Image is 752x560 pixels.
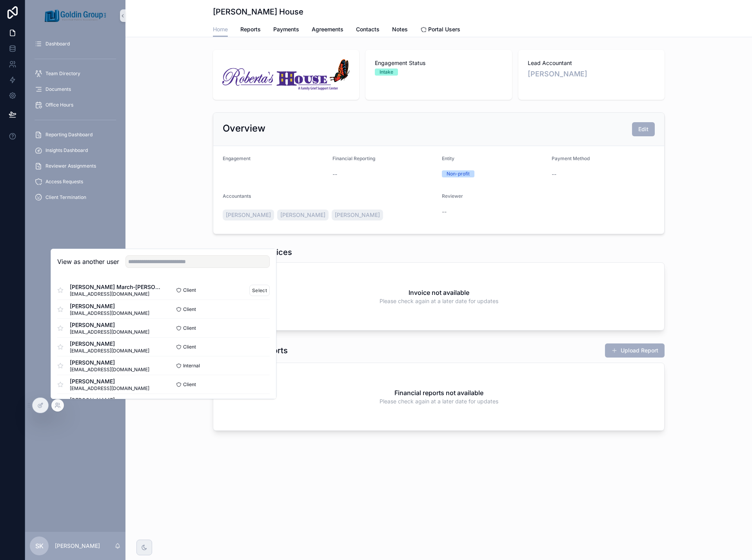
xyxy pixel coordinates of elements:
span: [EMAIL_ADDRESS][DOMAIN_NAME] [70,367,149,373]
span: SK [35,541,44,551]
span: [EMAIL_ADDRESS][DOMAIN_NAME] [70,310,149,316]
span: Client [183,381,196,388]
span: Contacts [356,25,380,33]
button: Upload Report [605,343,665,358]
a: Dashboard [30,37,121,51]
span: Agreements [312,25,343,33]
a: Client Termination [30,190,121,204]
span: Edit [638,125,648,133]
span: Notes [392,25,408,33]
a: Portal Users [420,22,460,38]
h2: Financial reports not available [394,388,483,397]
a: Reviewer Assignments [30,159,121,173]
span: [PERSON_NAME] March-[PERSON_NAME] [70,283,163,291]
span: Please check again at a later date for updates [380,397,498,405]
span: -- [552,170,556,178]
a: Insights Dashboard [30,143,121,157]
span: Payments [273,25,299,33]
span: Financial Reporting [332,155,375,161]
a: Reporting Dashboard [30,128,121,142]
a: Team Directory [30,67,121,81]
span: Entity [442,155,454,161]
span: Engagement Status [375,59,502,67]
a: [PERSON_NAME] [277,210,329,220]
a: Home [213,22,228,37]
span: [EMAIL_ADDRESS][DOMAIN_NAME] [70,348,149,354]
span: [PERSON_NAME] [335,211,380,219]
span: [PERSON_NAME] [70,340,149,348]
a: [PERSON_NAME] [332,210,383,220]
a: Access Requests [30,175,121,189]
span: Insights Dashboard [45,147,88,154]
span: Client [183,325,196,331]
span: Client [183,306,196,313]
span: Payment Method [552,155,590,161]
a: Documents [30,82,121,96]
img: logo.png [222,59,350,90]
span: Engagement [223,155,251,161]
a: [PERSON_NAME] [528,69,587,79]
h2: View as another user [57,257,119,266]
h2: Invoice not available [409,288,469,297]
span: Team Directory [45,70,80,77]
span: Dashboard [45,41,70,47]
span: [PERSON_NAME] [226,211,271,219]
p: [PERSON_NAME] [55,542,100,550]
span: [PERSON_NAME] [70,359,149,367]
h1: [PERSON_NAME] House [213,6,303,17]
a: Office Hours [30,98,121,112]
div: Non-profit [447,170,470,177]
a: Agreements [312,22,343,38]
span: [PERSON_NAME] [70,302,149,310]
h1: Most recent invoices [213,247,292,258]
h2: Overview [223,122,265,135]
span: Office Hours [45,102,73,108]
span: [PERSON_NAME] [70,378,149,385]
button: Select [249,285,270,296]
button: Edit [632,122,655,136]
img: App logo [45,9,106,22]
span: [EMAIL_ADDRESS][DOMAIN_NAME] [70,291,163,297]
span: Home [213,25,228,33]
span: [PERSON_NAME] [70,396,149,404]
span: [EMAIL_ADDRESS][DOMAIN_NAME] [70,385,149,392]
span: Reviewer Assignments [45,163,96,169]
span: Client [183,344,196,350]
span: Please check again at a later date for updates [380,297,498,305]
span: [PERSON_NAME] [280,211,325,219]
span: Client Termination [45,194,86,201]
span: Reviewer [442,193,463,199]
span: -- [442,208,447,216]
span: [EMAIL_ADDRESS][DOMAIN_NAME] [70,329,149,335]
span: Access Requests [45,179,83,185]
span: [PERSON_NAME] [70,321,149,329]
span: Lead Accountant [528,59,655,67]
span: Reports [240,25,261,33]
a: Contacts [356,22,380,38]
span: Accountants [223,193,251,199]
div: Intake [380,69,393,76]
span: Internal [183,363,200,369]
div: scrollable content [25,31,125,215]
a: Reports [240,22,261,38]
a: Notes [392,22,408,38]
span: Reporting Dashboard [45,132,93,138]
span: Documents [45,86,71,92]
a: Payments [273,22,299,38]
span: Portal Users [428,25,460,33]
span: -- [332,170,337,178]
span: Client [183,287,196,293]
a: [PERSON_NAME] [223,210,274,220]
